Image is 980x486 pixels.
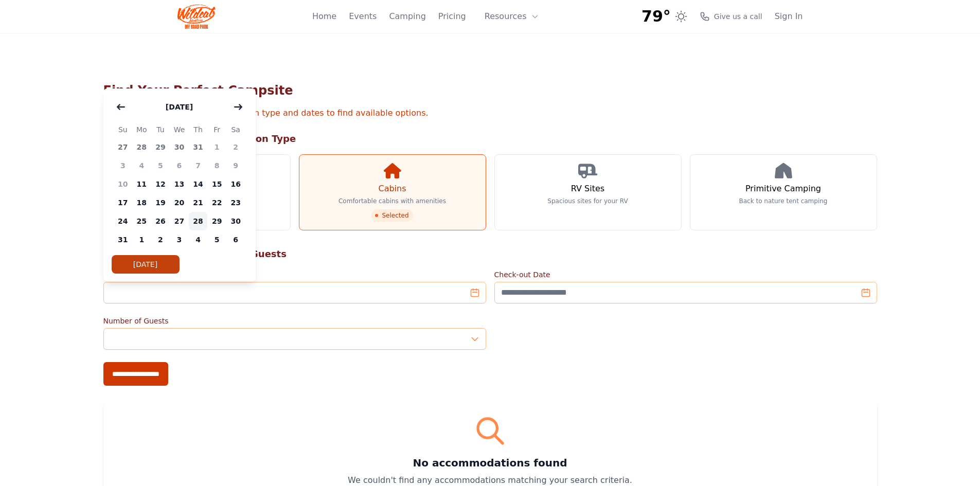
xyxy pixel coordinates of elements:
[207,230,226,249] span: 5
[114,156,133,175] span: 3
[155,97,203,117] button: [DATE]
[226,123,245,136] span: Sa
[349,10,377,23] a: Events
[112,255,180,274] button: [DATE]
[189,156,208,175] span: 7
[371,209,413,222] span: Selected
[114,123,133,136] span: Su
[494,154,682,230] a: RV Sites Spacious sites for your RV
[312,10,336,23] a: Home
[114,212,133,230] span: 24
[114,175,133,193] span: 10
[189,212,208,230] span: 28
[189,230,208,249] span: 4
[170,175,189,193] span: 13
[151,212,170,230] span: 26
[170,138,189,156] span: 30
[494,269,877,280] label: Check-out Date
[103,107,877,119] p: Select your preferred accommodation type and dates to find available options.
[714,11,762,22] span: Give us a call
[207,175,226,193] span: 15
[739,197,828,205] p: Back to nature tent camping
[226,230,245,249] span: 6
[547,197,628,205] p: Spacious sites for your RV
[151,156,170,175] span: 5
[338,197,446,205] p: Comfortable cabins with amenities
[170,123,189,136] span: We
[132,123,151,136] span: Mo
[114,193,133,212] span: 17
[103,316,486,326] label: Number of Guests
[132,230,151,249] span: 1
[299,154,486,230] a: Cabins Comfortable cabins with amenities Selected
[170,230,189,249] span: 3
[207,212,226,230] span: 29
[226,156,245,175] span: 9
[189,175,208,193] span: 14
[151,193,170,212] span: 19
[132,175,151,193] span: 11
[103,82,877,99] h1: Find Your Perfect Campsite
[571,183,604,195] h3: RV Sites
[207,123,226,136] span: Fr
[189,123,208,136] span: Th
[151,123,170,136] span: Tu
[438,10,466,23] a: Pricing
[151,138,170,156] span: 29
[151,175,170,193] span: 12
[226,138,245,156] span: 2
[132,193,151,212] span: 18
[170,193,189,212] span: 20
[189,138,208,156] span: 31
[170,156,189,175] span: 6
[226,175,245,193] span: 16
[114,138,133,156] span: 27
[690,154,877,230] a: Primitive Camping Back to nature tent camping
[132,138,151,156] span: 28
[642,7,671,26] span: 79°
[103,269,486,280] label: Check-in Date
[103,132,877,146] h2: Step 1: Choose Accommodation Type
[226,212,245,230] span: 30
[114,230,133,249] span: 31
[103,247,877,261] h2: Step 2: Select Your Dates & Guests
[207,156,226,175] span: 8
[378,183,406,195] h3: Cabins
[207,193,226,212] span: 22
[189,193,208,212] span: 21
[170,212,189,230] span: 27
[116,456,865,470] h3: No accommodations found
[207,138,226,156] span: 1
[745,183,821,195] h3: Primitive Camping
[700,11,762,22] a: Give us a call
[775,10,803,23] a: Sign In
[132,212,151,230] span: 25
[177,4,216,29] img: Wildcat Logo
[226,193,245,212] span: 23
[132,156,151,175] span: 4
[389,10,425,23] a: Camping
[478,6,545,27] button: Resources
[151,230,170,249] span: 2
